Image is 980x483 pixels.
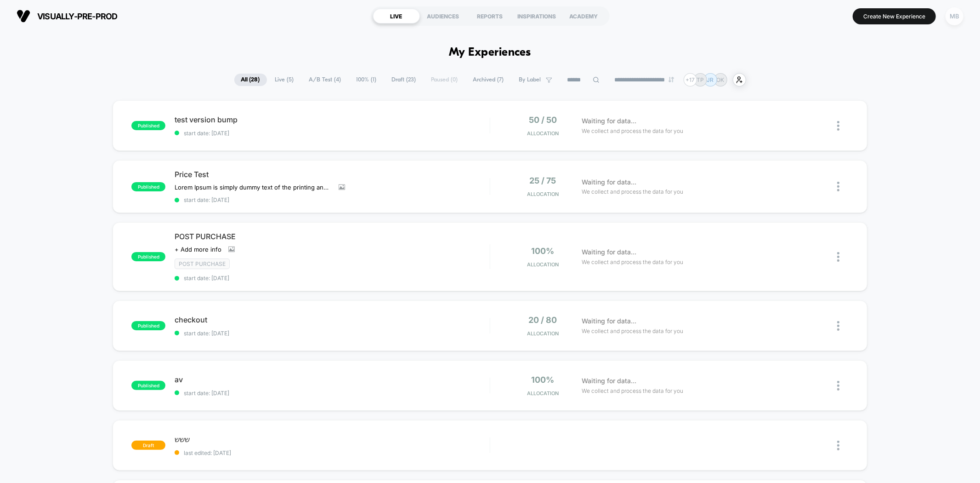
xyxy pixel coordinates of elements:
[175,184,332,191] span: Lorem Ipsum is simply dummy text of the printing and typesetting industry. Lorem Ipsum has been t...
[175,375,489,384] span: av
[131,381,165,390] span: published
[529,315,557,325] span: 20 / 80
[420,9,467,23] div: AUDIENCES
[175,330,489,337] span: start date: [DATE]
[582,258,683,266] span: We collect and process the data for you
[14,9,120,23] button: visually-pre-prod
[131,441,165,450] span: draft
[514,9,561,23] div: INSPIRATIONS
[175,315,489,324] span: checkout
[668,77,674,82] img: end
[175,435,489,444] span: ששש
[527,390,559,397] span: Allocation
[268,74,301,86] span: Live ( 5 )
[17,9,30,23] img: Visually logo
[131,182,165,191] span: published
[449,46,531,59] h1: My Experiences
[946,7,963,25] div: MB
[582,376,636,386] span: Waiting for data...
[853,8,936,24] button: Create New Experience
[466,74,511,86] span: Archived ( 7 )
[519,76,541,83] span: By Label
[175,449,489,456] span: last edited: [DATE]
[697,76,704,83] p: TP
[175,390,489,397] span: start date: [DATE]
[175,196,489,203] span: start date: [DATE]
[837,321,839,331] img: close
[561,9,607,23] div: ACADEMY
[530,176,556,185] span: 25 / 75
[684,73,697,86] div: + 17
[131,121,165,130] span: published
[175,232,489,241] span: POST PURCHASE
[582,327,683,335] span: We collect and process the data for you
[582,386,683,395] span: We collect and process the data for you
[175,275,489,282] span: start date: [DATE]
[302,74,348,86] span: A/B Test ( 4 )
[837,121,839,131] img: close
[582,316,636,326] span: Waiting for data...
[837,441,839,450] img: close
[582,247,636,257] span: Waiting for data...
[175,130,489,137] span: start date: [DATE]
[131,321,165,330] span: published
[37,11,118,21] span: visually-pre-prod
[582,177,636,187] span: Waiting for data...
[943,7,966,26] button: MB
[527,330,559,337] span: Allocation
[532,246,555,256] span: 100%
[131,252,165,261] span: published
[527,191,559,197] span: Allocation
[175,170,489,179] span: Price Test
[234,74,267,86] span: All ( 28 )
[385,74,423,86] span: Draft ( 23 )
[717,76,725,83] p: OK
[527,261,559,268] span: Allocation
[350,74,384,86] span: 100% ( 1 )
[373,9,420,23] div: LIVE
[467,9,514,23] div: REPORTS
[175,246,221,253] span: + Add more info
[529,115,557,125] span: 50 / 50
[582,187,683,196] span: We collect and process the data for you
[707,76,714,83] p: JR
[175,259,230,269] span: Post Purchase
[532,375,555,385] span: 100%
[175,115,489,124] span: test version bump
[527,130,559,137] span: Allocation
[582,126,683,135] span: We collect and process the data for you
[837,252,839,262] img: close
[837,381,839,391] img: close
[582,116,636,126] span: Waiting for data...
[837,182,839,191] img: close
